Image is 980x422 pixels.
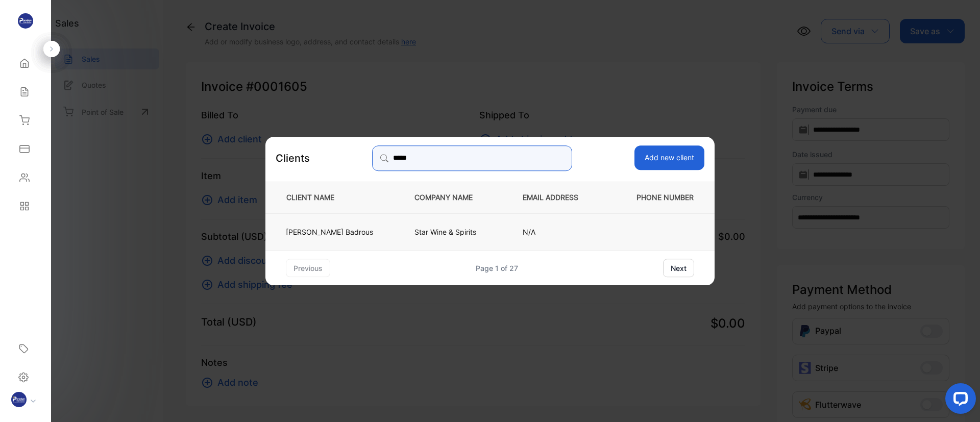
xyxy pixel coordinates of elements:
[282,192,381,203] p: CLIENT NAME
[276,151,310,166] p: Clients
[937,379,980,422] iframe: LiveChat chat widget
[634,145,704,170] button: Add new client
[523,227,595,237] p: N/A
[286,227,373,237] p: [PERSON_NAME] Badrous
[18,13,33,29] img: logo
[11,392,27,407] img: profile
[414,227,489,237] p: Star Wine & Spirits
[414,192,489,203] p: COMPANY NAME
[286,259,330,277] button: previous
[628,192,698,203] p: PHONE NUMBER
[476,263,518,274] div: Page 1 of 27
[523,192,595,203] p: EMAIL ADDRESS
[663,259,694,277] button: next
